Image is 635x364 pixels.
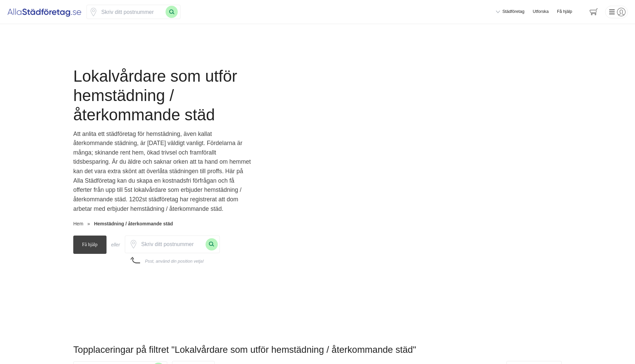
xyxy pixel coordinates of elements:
[533,9,549,15] a: Utforska
[87,220,90,227] span: »
[129,240,138,248] svg: Pin / Karta
[129,240,138,248] span: Klicka för att använda din position.
[502,9,524,15] span: Städföretag
[89,8,98,16] span: Klicka för att använda din position.
[206,238,218,250] button: Sök med postnummer
[73,343,562,361] h2: Topplaceringar på filtret "Lokalvårdare som utför hemstädning / återkommande städ"
[166,6,178,18] button: Sök med postnummer
[73,129,253,217] p: Att anlita ett städföretag för hemstädning, även kallat återkommande städning, är [DATE] väldigt ...
[89,8,98,16] svg: Pin / Karta
[73,236,107,254] span: Få hjälp
[557,9,572,15] span: Få hjälp
[145,259,204,265] div: Psst, använd din position vetja!
[7,6,82,17] img: Alla Städföretag
[585,6,603,18] span: navigation-cart
[94,221,173,226] a: Hemstädning / återkommande städ
[73,67,273,129] h1: Lokalvårdare som utför hemstädning / återkommande städ
[138,238,206,251] input: Skriv ditt postnummer
[73,220,253,227] nav: Breadcrumb
[73,221,83,226] a: Hem
[98,5,166,19] input: Skriv ditt postnummer
[111,241,120,248] div: eller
